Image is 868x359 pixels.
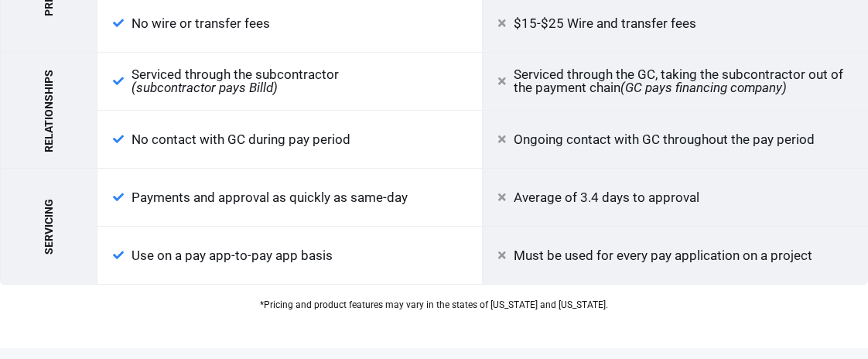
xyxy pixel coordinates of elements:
div: No contact with GC during pay period [97,111,483,169]
div: Payments and approval as quickly as same-day [97,169,483,227]
div: Use on a pay app-to-pay app basis [97,227,483,285]
span: Serviced through the GC, taking the subcontractor out of the payment chain [514,68,853,94]
span: Relationships [43,69,54,152]
span: Serviced through the subcontractor [132,68,339,94]
div: Must be used for every pay application on a project [482,227,868,285]
div: Ongoing contact with GC throughout the pay period [482,111,868,169]
span: Servicing [43,199,54,255]
em: (GC pays financing company) [620,80,787,95]
em: (subcontractor pays Billd) [132,80,278,95]
div: Average of 3.4 days to approval [482,169,868,227]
